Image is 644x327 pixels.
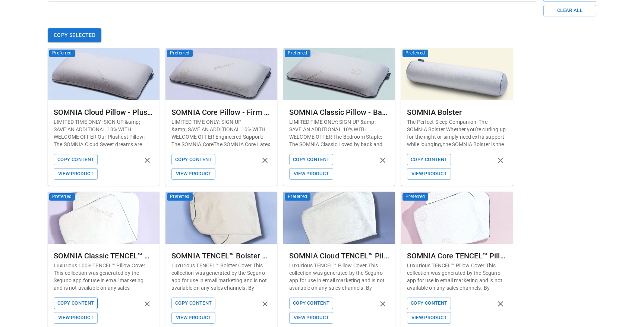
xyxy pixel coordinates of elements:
[54,262,154,292] p: Luxurious 100% TENCEL™ Pillow Cover This collection was generated by the Seguno app for use in em...
[407,312,451,324] button: View Product
[401,192,513,244] img: SOMNIA Core TENCEL™ Pillow Cover
[289,118,389,148] p: LIMITED TIME ONLY: SIGN UP &amp; SAVE AN ADDITIONAL 10% WITH WELCOME OFFER The Bedroom Staple: Th...
[54,250,154,262] div: SOMNIA Classic TENCEL™ Pillow Cover
[141,298,154,310] button: remove product
[402,193,428,201] span: Preferred
[285,50,310,57] span: Preferred
[407,106,507,118] div: SOMNIA Bolster
[171,168,215,180] button: View Product
[259,298,271,310] button: remove product
[141,154,154,167] button: remove product
[171,312,215,324] button: View Product
[543,5,596,16] button: Clear All
[401,48,513,100] img: SOMNIA Bolster
[54,298,98,309] button: Copy Content
[48,28,101,42] button: Copy Selected
[171,298,215,309] button: Copy Content
[407,298,451,309] button: Copy Content
[283,192,395,244] img: SOMNIA Cloud TENCEL™ Pillow Cover
[171,262,271,292] p: Luxurious TENCEL™ Bolster Cover This collection was generated by the Seguno app for use in email ...
[407,118,507,148] p: The Perfect Sleep Companion: The SOMNIA Bolster Whether you're curling up for the night or simply...
[289,312,333,324] button: View Product
[407,168,451,180] button: View Product
[49,193,75,201] span: Preferred
[289,154,333,166] button: Copy Content
[289,168,333,180] button: View Product
[49,50,75,57] span: Preferred
[283,48,395,100] img: SOMNIA Classic Pillow - Balanced Support
[171,250,271,262] div: SOMNIA TENCEL™ Bolster Cover
[289,298,333,309] button: Copy Content
[165,48,277,100] img: SOMNIA Core Pillow - Firm Support for Alignment
[171,106,271,118] div: SOMNIA Core Pillow - Firm Support for Alignment
[167,50,193,57] span: Preferred
[48,192,160,244] img: SOMNIA Classic TENCEL™ Pillow Cover
[494,298,507,310] button: remove product
[167,193,193,201] span: Preferred
[54,118,154,148] p: LIMITED TIME ONLY: SIGN UP &amp; SAVE AN ADDITIONAL 10% WITH WELCOME OFFER Our Plushest Pillow: T...
[376,154,389,167] button: remove product
[289,106,389,118] div: SOMNIA Classic Pillow - Balanced Support
[171,118,271,148] p: LIMITED TIME ONLY: SIGN UP &amp; SAVE AN ADDITIONAL 10% WITH WELCOME OFFER Engineered Support: Th...
[171,154,215,166] button: Copy Content
[48,48,160,100] img: SOMNIA Cloud Pillow - Plush Organic Comfort
[54,106,154,118] div: SOMNIA Cloud Pillow - Plush Organic Comfort
[376,298,389,310] button: remove product
[165,192,277,244] img: SOMNIA TENCEL™ Bolster Cover
[259,154,271,167] button: remove product
[289,250,389,262] div: SOMNIA Cloud TENCEL™ Pillow Cover
[54,168,98,180] button: View Product
[407,262,507,292] p: Luxurious TENCEL™ Pillow Cover This collection was generated by the Seguno app for use in email m...
[494,154,507,167] button: remove product
[407,154,451,166] button: Copy Content
[285,193,310,201] span: Preferred
[54,154,98,166] button: Copy Content
[407,250,507,262] div: SOMNIA Core TENCEL™ Pillow Cover
[289,262,389,292] p: Luxurious TENCEL™ Pillow Cover This collection was generated by the Seguno app for use in email m...
[402,50,428,57] span: Preferred
[54,312,98,324] button: View Product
